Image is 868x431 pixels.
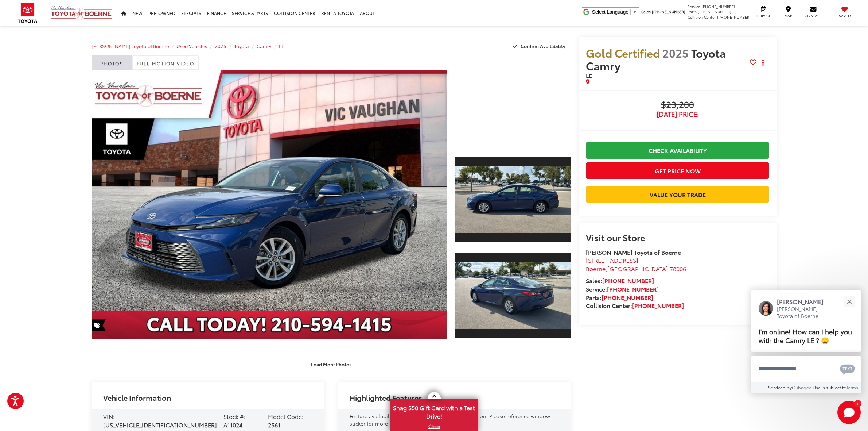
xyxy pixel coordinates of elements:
span: ▼ [632,9,637,15]
a: Expand Photo 1 [455,156,571,243]
a: Gubagoo. [792,384,813,390]
span: 78006 [670,264,686,273]
span: [PHONE_NUMBER] [717,14,751,20]
span: Use is subject to [813,384,846,390]
span: Special [92,319,106,331]
p: [PERSON_NAME] Toyota of Boerne [777,305,831,320]
span: , [586,264,686,273]
div: Close[PERSON_NAME][PERSON_NAME] Toyota of BoerneI'm online! How can I help you with the Camry LE ... [751,290,861,393]
span: Confirm Availability [521,43,565,49]
span: Boerne [586,264,606,273]
div: View Full-Motion Video [455,70,571,147]
a: LE [279,43,284,49]
a: Used Vehicles [176,43,207,49]
span: Gold Certified [586,45,660,61]
strong: Parts: [586,293,653,301]
span: 1 [857,402,859,405]
a: [PHONE_NUMBER] [632,301,684,309]
a: Select Language​ [592,9,637,15]
button: Toggle Chat Window [837,401,861,424]
span: Service [688,4,700,9]
h2: Vehicle Information [103,393,171,401]
span: VIN: [103,412,115,420]
a: [PERSON_NAME] Toyota of Boerne [92,43,169,49]
span: [DATE] Price: [586,111,770,118]
p: [PERSON_NAME] [777,297,831,305]
span: Map [780,13,796,18]
span: $23,200 [586,100,770,111]
a: Expand Photo 0 [92,70,447,339]
strong: [PERSON_NAME] Toyota of Boerne [586,248,681,256]
a: Value Your Trade [586,186,770,203]
textarea: Type your message [751,356,861,382]
span: Serviced by [768,384,792,390]
span: A11024 [223,420,242,429]
button: Load More Photos [306,358,357,370]
span: Model Code: [268,412,304,420]
a: 2025 [215,43,226,49]
a: [STREET_ADDRESS] Boerne,[GEOGRAPHIC_DATA] 78006 [586,256,686,273]
img: Vic Vaughan Toyota of Boerne [50,5,112,20]
a: [PHONE_NUMBER] [602,293,653,301]
span: Saved [837,13,853,18]
span: [STREET_ADDRESS] [586,256,638,264]
a: [PHONE_NUMBER] [607,285,659,293]
span: I'm online! How can I help you with the Camry LE ? 😀 [759,326,852,345]
span: LE [586,71,592,80]
a: Camry [257,43,271,49]
span: 2561 [268,420,280,429]
a: Terms [846,384,858,390]
span: [US_VEHICLE_IDENTIFICATION_NUMBER] [103,420,217,429]
h2: Visit our Store [586,232,770,242]
svg: Start Chat [837,401,861,424]
span: [PHONE_NUMBER] [701,4,735,9]
span: [GEOGRAPHIC_DATA] [607,264,668,273]
button: Close [841,294,857,309]
span: Select Language [592,9,628,15]
span: Service [755,13,772,18]
span: Toyota Camry [586,45,726,73]
strong: Service: [586,285,659,293]
span: Feature availability subject to final vehicle configuration. Please reference window sticker for ... [350,412,550,427]
span: dropdown dots [762,60,764,66]
img: 2025 Toyota Camry LE [88,68,451,340]
span: Sales [641,9,651,14]
img: 2025 Toyota Camry LE [454,166,572,233]
img: 2025 Toyota Camry LE [454,262,572,329]
span: Snag $50 Gift Card with a Test Drive! [391,400,477,422]
a: Full-Motion Video [132,55,199,70]
button: Actions [756,57,769,69]
span: Parts [688,9,697,14]
h2: Highlighted Features [350,393,422,401]
strong: Collision Center: [586,301,684,309]
span: [PHONE_NUMBER] [652,9,685,14]
span: Stock #: [223,412,246,420]
span: ​ [630,9,631,15]
strong: Sales: [586,276,654,285]
button: Get Price Now [586,162,770,179]
a: Check Availability [586,142,770,158]
svg: Text [840,363,855,375]
span: 2025 [662,45,689,61]
span: [PHONE_NUMBER] [698,9,731,14]
span: Contact [805,13,822,18]
button: Confirm Availability [509,40,571,53]
button: Chat with SMS [838,361,857,377]
a: Photos [92,55,132,70]
a: [PHONE_NUMBER] [602,276,654,285]
a: Toyota [234,43,249,49]
span: Collision Center [688,14,716,20]
a: Expand Photo 2 [455,252,571,339]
